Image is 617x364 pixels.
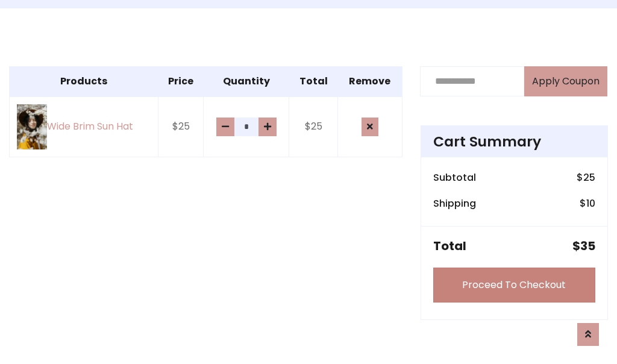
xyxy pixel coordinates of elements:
h6: $ [577,172,595,183]
th: Remove [338,66,402,96]
th: Products [10,66,158,96]
h6: Subtotal [433,172,476,183]
h5: $ [572,239,595,253]
th: Quantity [204,66,289,96]
td: $25 [289,96,337,157]
h5: Total [433,239,466,253]
a: Proceed To Checkout [433,268,595,303]
span: 25 [583,171,595,184]
button: Apply Coupon [524,66,607,96]
h6: $ [580,198,595,209]
a: Wide Brim Sun Hat [17,104,151,149]
th: Total [289,66,337,96]
span: 10 [586,196,595,210]
span: 35 [580,237,595,254]
h6: Shipping [433,198,476,209]
h4: Cart Summary [433,133,595,150]
td: $25 [158,96,204,157]
th: Price [158,66,204,96]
